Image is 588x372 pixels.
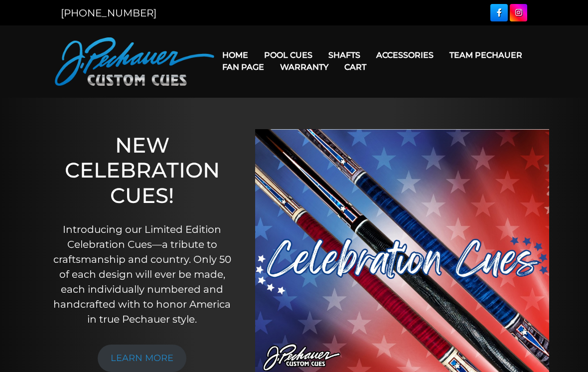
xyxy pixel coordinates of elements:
a: LEARN MORE [98,345,186,372]
p: Introducing our Limited Edition Celebration Cues—a tribute to craftsmanship and country. Only 50 ... [49,222,235,327]
a: Fan Page [214,54,272,80]
img: Pechauer Custom Cues [55,37,214,86]
a: Pool Cues [256,42,320,68]
a: Warranty [272,54,336,80]
a: Home [214,42,256,68]
a: Team Pechauer [441,42,530,68]
a: Accessories [368,42,441,68]
h1: NEW CELEBRATION CUES! [49,133,235,208]
a: [PHONE_NUMBER] [61,7,156,19]
a: Cart [336,54,374,80]
a: Shafts [320,42,368,68]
